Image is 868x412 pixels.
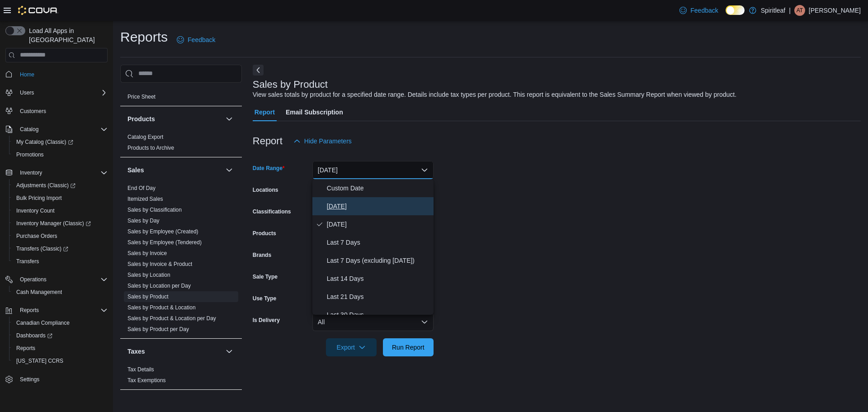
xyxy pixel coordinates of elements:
[253,165,285,172] label: Date Range
[312,313,434,331] button: All
[9,317,111,329] button: Canadian Compliance
[127,133,163,141] span: Catalog Export
[253,317,280,324] label: Is Delivery
[9,179,111,192] a: Adjustments (Classic)
[327,183,430,194] span: Custom Date
[16,232,57,240] span: Purchase Orders
[253,65,264,76] button: Next
[5,64,108,410] nav: Complex example
[2,104,111,118] button: Customers
[127,293,169,300] span: Sales by Product
[327,309,430,320] span: Last 30 Days
[327,291,430,302] span: Last 21 Days
[20,71,34,78] span: Home
[13,243,72,254] a: Transfers (Classic)
[676,1,722,19] a: Feedback
[127,239,202,246] a: Sales by Employee (Tendered)
[9,355,111,367] button: [US_STATE] CCRS
[16,87,108,98] span: Users
[120,132,242,157] div: Products
[2,86,111,99] button: Users
[690,6,718,15] span: Feedback
[9,217,111,230] a: Inventory Manager (Classic)
[13,317,108,328] span: Canadian Compliance
[797,5,803,16] span: AT
[120,183,242,338] div: Sales
[16,167,108,178] span: Inventory
[2,304,111,317] button: Reports
[253,208,291,215] label: Classifications
[127,145,174,151] a: Products to Archive
[327,273,430,284] span: Last 14 Days
[16,69,108,80] span: Home
[16,124,108,135] span: Catalog
[127,315,216,322] a: Sales by Product & Location per Day
[2,68,111,81] button: Home
[16,124,42,135] button: Catalog
[13,355,108,366] span: Washington CCRS
[16,374,43,385] a: Settings
[327,255,430,266] span: Last 7 Days (excluding [DATE])
[13,317,73,328] a: Canadian Compliance
[16,106,50,117] a: Customers
[9,136,111,148] a: My Catalog (Classic)
[127,114,222,123] button: Products
[13,256,42,267] a: Transfers
[20,307,39,314] span: Reports
[16,258,39,265] span: Transfers
[120,91,242,106] div: Pricing
[13,330,108,341] span: Dashboards
[127,228,198,235] a: Sales by Employee (Created)
[2,123,111,136] button: Catalog
[16,138,73,146] span: My Catalog (Classic)
[16,274,50,285] button: Operations
[16,357,63,365] span: [US_STATE] CCRS
[127,228,198,235] span: Sales by Employee (Created)
[127,377,166,384] a: Tax Exemptions
[13,355,67,366] a: [US_STATE] CCRS
[16,245,68,252] span: Transfers (Classic)
[20,126,38,133] span: Catalog
[127,250,167,257] span: Sales by Invoice
[304,137,352,146] span: Hide Parameters
[13,149,47,160] a: Promotions
[16,182,75,189] span: Adjustments (Classic)
[16,305,42,316] button: Reports
[13,193,108,204] span: Bulk Pricing Import
[127,195,163,203] span: Itemized Sales
[127,260,192,268] span: Sales by Invoice & Product
[127,304,196,311] a: Sales by Product & Location
[127,166,144,175] h3: Sales
[13,137,108,147] span: My Catalog (Classic)
[13,287,108,298] span: Cash Management
[16,289,62,296] span: Cash Management
[13,231,61,242] a: Purchase Orders
[13,243,108,254] span: Transfers (Classic)
[224,165,235,175] button: Sales
[253,273,278,280] label: Sale Type
[13,180,79,191] a: Adjustments (Classic)
[326,338,377,356] button: Export
[16,305,108,316] span: Reports
[2,273,111,286] button: Operations
[127,347,145,356] h3: Taxes
[120,28,168,46] h1: Reports
[794,5,805,16] div: Allen T
[392,343,425,352] span: Run Report
[127,185,156,192] span: End Of Day
[253,186,278,194] label: Locations
[16,87,38,98] button: Users
[253,79,328,90] h3: Sales by Product
[253,251,271,259] label: Brands
[127,283,191,289] a: Sales by Location per Day
[253,90,736,99] div: View sales totals by product for a specified date range. Details include tax types per product. T...
[726,5,745,15] input: Dark Mode
[16,151,44,158] span: Promotions
[224,346,235,357] button: Taxes
[127,217,160,224] span: Sales by Day
[127,347,222,356] button: Taxes
[16,332,52,339] span: Dashboards
[13,193,66,204] a: Bulk Pricing Import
